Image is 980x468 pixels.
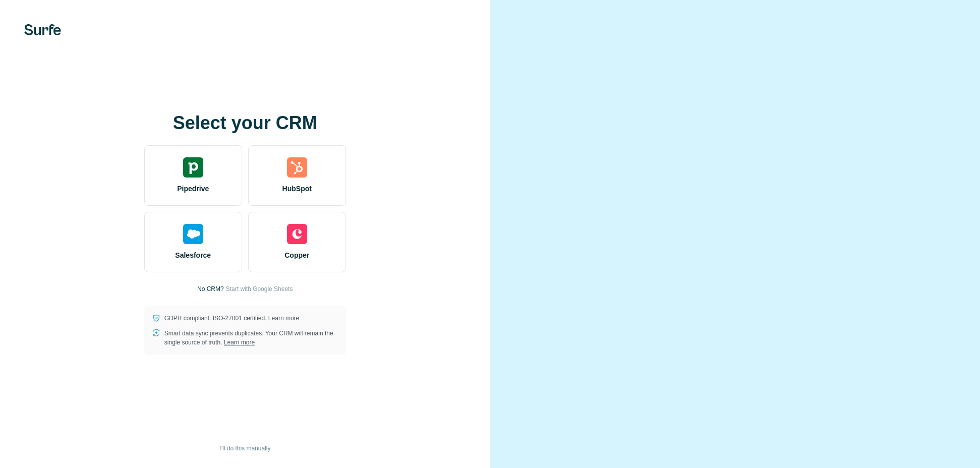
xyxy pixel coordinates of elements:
span: Pipedrive [177,184,209,194]
span: I’ll do this manually [219,444,270,453]
span: Salesforce [175,250,211,260]
span: Copper [284,250,309,260]
img: copper's logo [287,224,307,244]
img: hubspot's logo [287,157,307,178]
button: I’ll do this manually [212,441,277,456]
img: salesforce's logo [183,224,203,244]
img: Surfe's logo [24,24,61,35]
button: Start with Google Sheets [226,284,293,294]
img: pipedrive's logo [183,157,203,178]
h1: Select your CRM [144,113,346,133]
p: No CRM? [197,284,224,294]
p: GDPR compliant. ISO-27001 certified. [164,314,299,323]
span: HubSpot [282,184,312,194]
a: Learn more [224,339,255,346]
p: Smart data sync prevents duplicates. Your CRM will remain the single source of truth. [164,329,338,347]
a: Learn more [268,315,299,322]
